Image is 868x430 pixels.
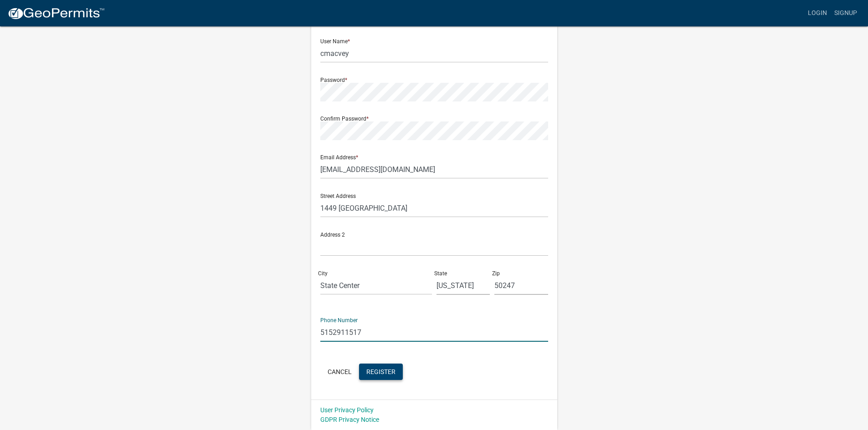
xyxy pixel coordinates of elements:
[366,368,395,375] span: Register
[320,406,374,414] a: User Privacy Policy
[359,364,403,380] button: Register
[804,5,831,22] a: Login
[320,364,359,380] button: Cancel
[831,5,861,22] a: Signup
[320,416,379,423] a: GDPR Privacy Notice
